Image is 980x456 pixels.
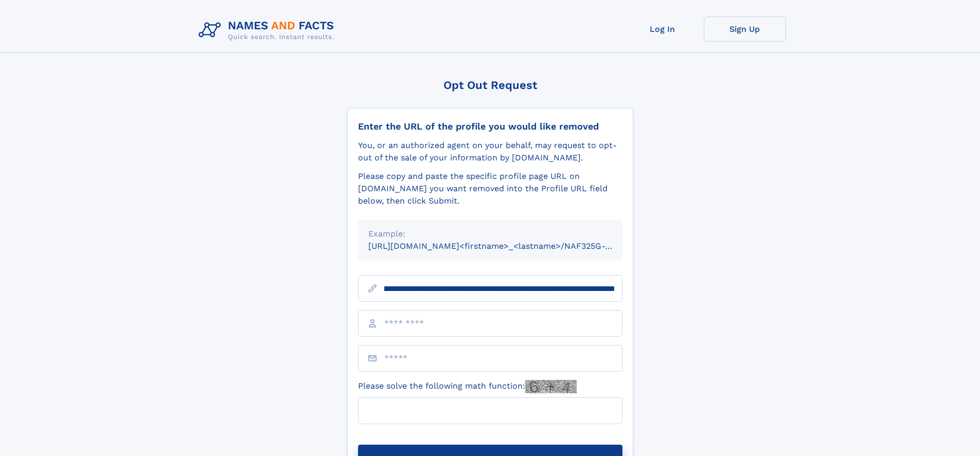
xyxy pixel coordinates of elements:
[704,16,786,42] a: Sign Up
[358,170,622,207] div: Please copy and paste the specific profile page URL on [DOMAIN_NAME] you want removed into the Pr...
[194,16,343,44] img: Logo Names and Facts
[347,79,633,92] div: Opt Out Request
[368,241,642,251] small: [URL][DOMAIN_NAME]<firstname>_<lastname>/NAF325G-xxxxxxxx
[358,121,622,132] div: Enter the URL of the profile you would like removed
[621,16,704,42] a: Log In
[368,228,612,240] div: Example:
[358,380,577,393] label: Please solve the following math function:
[358,139,622,164] div: You, or an authorized agent on your behalf, may request to opt-out of the sale of your informatio...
